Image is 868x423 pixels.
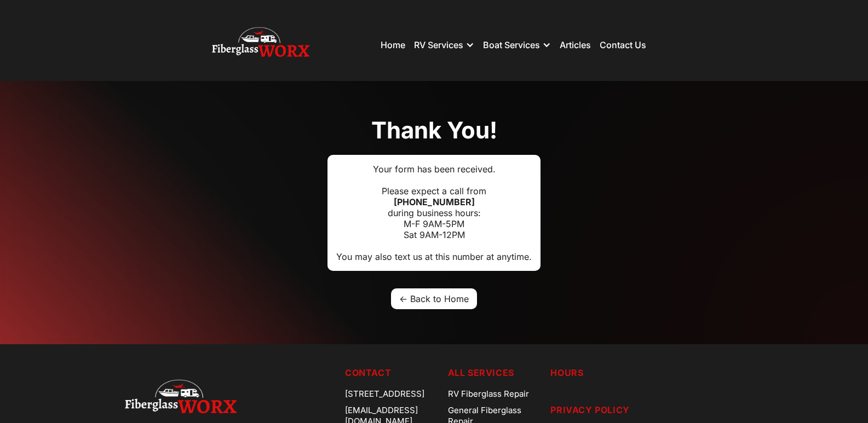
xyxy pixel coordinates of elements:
[371,116,497,145] h1: Thank you!
[448,386,542,402] a: RV Fiberglass Repair
[414,39,463,50] div: RV Services
[414,28,474,61] div: RV Services
[550,403,743,416] h5: Privacy Policy
[448,366,542,379] h5: ALL SERVICES
[381,39,405,50] a: Home
[560,39,591,50] a: Articles
[483,39,540,50] div: Boat Services
[345,386,439,402] div: [STREET_ADDRESS]
[391,288,477,309] a: <- Back to Home
[550,366,743,379] h5: Hours
[600,39,646,50] a: Contact Us
[345,366,439,379] h5: Contact
[336,164,532,262] div: Your form has been received. Please expect a call from during business hours: M-F 9AM-5PM Sat 9AM...
[483,28,551,61] div: Boat Services
[394,196,475,207] strong: [PHONE_NUMBER]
